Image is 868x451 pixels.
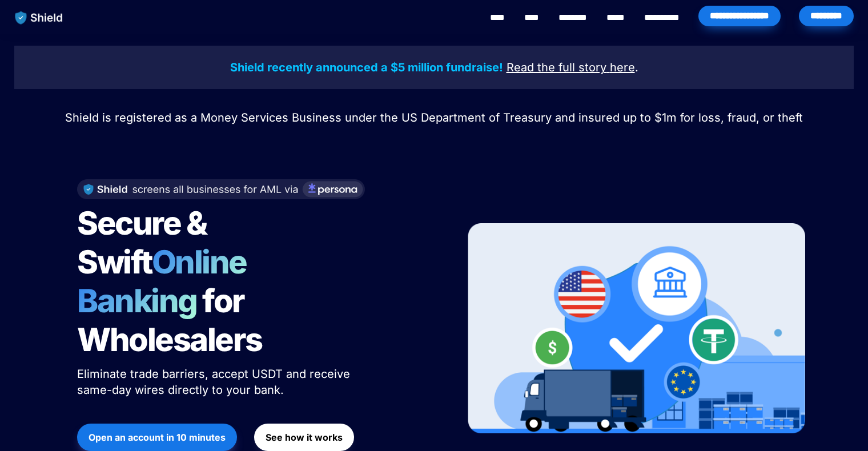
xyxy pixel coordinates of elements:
[507,61,606,74] u: Read the full story
[89,432,226,443] strong: Open an account in 10 minutes
[507,62,606,74] a: Read the full story
[610,62,635,74] a: here
[254,424,354,451] button: See how it works
[635,61,638,74] span: .
[77,424,237,451] button: Open an account in 10 minutes
[77,243,258,320] span: Online Banking
[77,204,212,281] span: Secure & Swift
[610,61,635,74] u: here
[230,61,503,74] strong: Shield recently announced a $5 million fundraise!
[77,367,353,397] span: Eliminate trade barriers, accept USDT and receive same-day wires directly to your bank.
[266,432,343,443] strong: See how it works
[77,281,262,359] span: for Wholesalers
[65,111,803,124] span: Shield is registered as a Money Services Business under the US Department of Treasury and insured...
[10,6,69,30] img: website logo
